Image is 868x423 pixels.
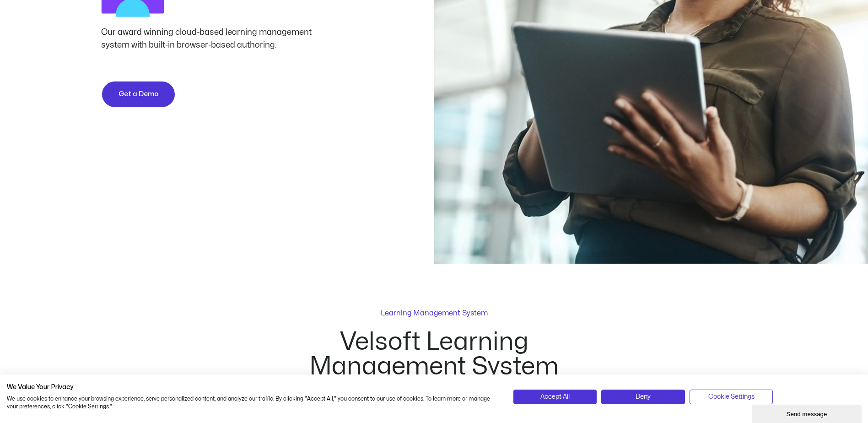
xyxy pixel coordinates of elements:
[101,81,176,108] a: Get a Demo
[513,390,597,404] button: Accept all cookies
[119,89,158,100] span: Get a Demo
[690,390,773,404] button: Adjust cookie preferences
[381,308,488,319] p: Learning Management System
[7,395,500,411] p: We use cookies to enhance your browsing experience, serve personalized content, and analyze our t...
[636,392,651,402] span: Deny
[540,392,570,402] span: Accept All
[101,26,333,52] div: Our award winning cloud-based learning management system with built-in browser-based authoring.
[752,403,863,423] iframe: chat widget
[7,383,500,391] h2: We Value Your Privacy
[270,330,599,379] h2: Velsoft Learning Management System
[708,392,755,402] span: Cookie Settings
[601,390,685,404] button: Deny all cookies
